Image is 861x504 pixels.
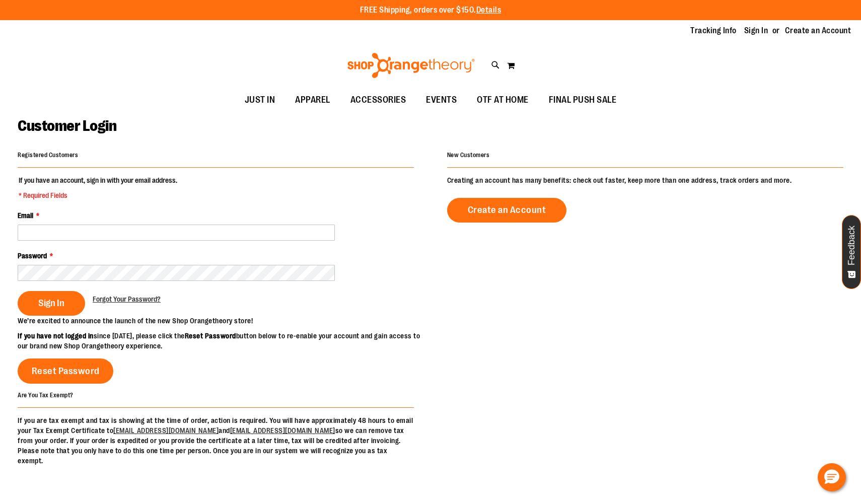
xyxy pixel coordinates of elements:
[744,25,768,36] a: Sign In
[447,175,843,185] p: Creating an account has many benefits: check out faster, keep more than one address, track orders...
[549,89,617,111] span: FINAL PUSH SALE
[18,291,85,316] button: Sign In
[18,391,74,398] strong: Are You Tax Exempt?
[235,89,285,112] a: JUST IN
[285,89,340,112] a: APPAREL
[18,331,430,351] p: since [DATE], please click the button below to re-enable your account and gain access to our bran...
[38,298,64,309] span: Sign In
[32,366,100,377] span: Reset Password
[447,198,567,223] a: Create an Account
[19,190,177,200] span: * Required Fields
[785,25,851,36] a: Create an Account
[350,89,406,111] span: ACCESSORIES
[18,415,414,466] p: If you are tax exempt and tax is showing at the time of order, action is required. You will have ...
[93,295,161,303] span: Forgot Your Password?
[18,358,113,384] a: Reset Password
[295,89,330,111] span: APPAREL
[477,89,529,111] span: OTF AT HOME
[18,175,178,200] legend: If you have an account, sign in with your email address.
[467,89,539,112] a: OTF AT HOME
[426,89,457,111] span: EVENTS
[93,294,161,304] a: Forgot Your Password?
[818,463,846,491] button: Hello, have a question? Let’s chat.
[185,332,236,340] strong: Reset Password
[539,89,627,112] a: FINAL PUSH SALE
[18,252,47,260] span: Password
[476,6,501,15] a: Details
[842,215,861,289] button: Feedback - Show survey
[416,89,467,112] a: EVENTS
[690,25,737,36] a: Tracking Info
[18,332,94,340] strong: If you have not logged in
[360,5,501,16] p: FREE Shipping, orders over $150.
[340,89,416,112] a: ACCESSORIES
[18,316,430,326] p: We’re excited to announce the launch of the new Shop Orangetheory store!
[847,226,856,265] span: Feedback
[18,152,78,159] strong: Registered Customers
[346,53,476,78] img: Shop Orangetheory
[447,152,490,159] strong: New Customers
[18,117,116,134] span: Customer Login
[468,204,546,215] span: Create an Account
[18,211,33,220] span: Email
[230,426,335,435] a: [EMAIL_ADDRESS][DOMAIN_NAME]
[245,89,275,111] span: JUST IN
[113,426,219,435] a: [EMAIL_ADDRESS][DOMAIN_NAME]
